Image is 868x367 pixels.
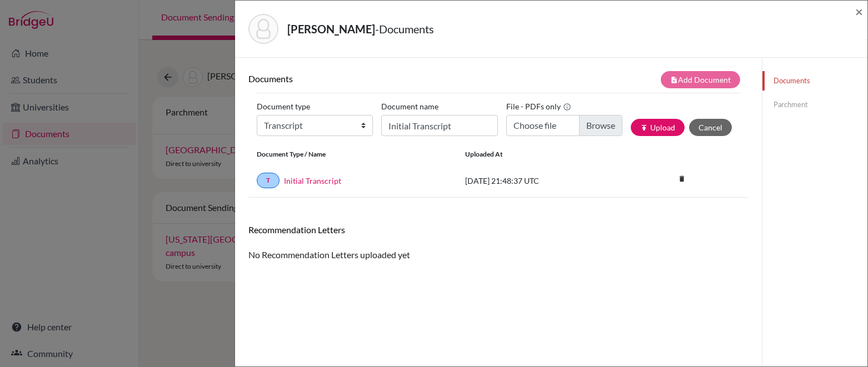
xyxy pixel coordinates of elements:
a: delete [674,172,690,187]
div: No Recommendation Letters uploaded yet [248,224,749,262]
a: Documents [762,71,867,91]
h6: Recommendation Letters [248,224,749,235]
button: publishUpload [631,119,685,136]
button: Cancel [689,119,732,136]
div: Document Type / Name [248,149,457,159]
a: Initial Transcript [284,175,341,187]
div: [DATE] 21:48:37 UTC [457,175,623,187]
a: Parchment [762,95,867,114]
strong: [PERSON_NAME] [287,22,375,36]
h6: Documents [248,73,498,84]
i: note_add [670,76,678,84]
a: T [257,173,280,188]
button: Close [855,5,863,18]
div: Uploaded at [457,149,623,159]
span: - Documents [375,22,434,36]
i: delete [674,170,690,187]
label: Document name [381,98,438,115]
label: Document type [257,98,310,115]
button: note_addAdd Document [661,71,740,88]
label: File - PDFs only [506,98,571,115]
span: × [855,3,863,19]
i: publish [640,124,648,132]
